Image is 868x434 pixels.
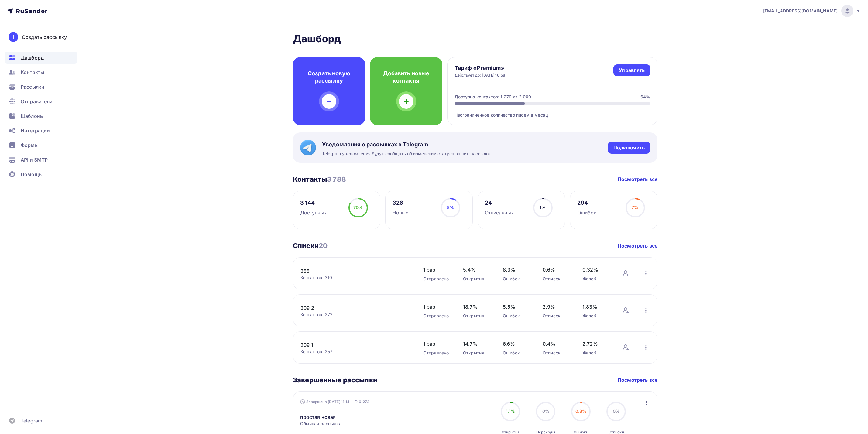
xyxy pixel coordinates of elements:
[393,199,409,207] div: 326
[582,313,610,319] div: Жалоб
[5,110,77,122] a: Шаблоны
[485,199,514,207] div: 24
[577,209,597,216] div: Ошибок
[21,83,44,91] span: Рассылки
[303,70,355,84] h4: Создать новую рассылку
[300,312,411,318] div: Контактов: 272
[5,66,77,78] a: Контакты
[380,70,433,84] h4: Добавить новые контакты
[463,340,491,347] span: 14.7%
[503,350,530,356] div: Ошибок
[763,5,861,17] a: [EMAIL_ADDRESS][DOMAIN_NAME]
[21,54,44,61] span: Дашборд
[21,112,44,120] span: Шаблоны
[293,241,328,250] h3: Списки
[618,376,657,384] a: Посмотреть все
[393,209,409,216] div: Новых
[618,176,657,183] a: Посмотреть все
[293,33,657,45] h2: Дашборд
[322,141,492,148] span: Уведомления о рассылках в Telegram
[632,205,638,210] span: 7%
[300,341,404,349] a: 309 1
[503,266,530,273] span: 8.3%
[503,303,530,310] span: 5.5%
[423,276,451,282] div: Отправлено
[21,69,44,76] span: Контакты
[543,266,570,273] span: 0.6%
[582,350,610,356] div: Жалоб
[540,205,546,210] span: 1%
[455,64,506,72] h4: Тариф «Premium»
[327,175,346,183] span: 3 788
[423,340,451,347] span: 1 раз
[506,408,515,414] span: 1.1%
[503,340,530,347] span: 6.6%
[300,275,411,281] div: Контактов: 310
[543,350,570,356] div: Отписок
[463,276,491,282] div: Открытия
[463,303,491,310] span: 18.7%
[618,242,657,249] a: Посмотреть все
[455,73,506,78] div: Действует до: [DATE] 16:58
[619,67,645,74] div: Управлять
[353,399,358,405] span: ID
[300,267,404,275] a: 355
[640,94,650,100] div: 64%
[359,399,369,405] span: 61272
[300,304,404,312] a: 309 2
[319,242,328,250] span: 20
[763,8,838,14] span: [EMAIL_ADDRESS][DOMAIN_NAME]
[485,209,514,216] div: Отписанных
[463,266,491,273] span: 5.4%
[300,413,336,421] a: простая новая
[21,156,48,163] span: API и SMTP
[582,276,610,282] div: Жалоб
[293,175,346,183] h3: Контакты
[423,350,451,356] div: Отправлено
[582,340,610,347] span: 2.72%
[353,205,363,210] span: 70%
[22,33,67,41] div: Создать рассылку
[21,98,53,105] span: Отправители
[423,313,451,319] div: Отправлено
[455,105,650,118] div: Неограниченное количество писем в месяц
[575,408,587,414] span: 0.3%
[322,151,492,157] span: Telegram уведомления будут сообщать об изменении статуса ваших рассылок.
[300,349,411,355] div: Контактов: 257
[5,81,77,93] a: Рассылки
[582,303,610,310] span: 1.83%
[293,376,377,384] h3: Завершенные рассылки
[423,303,451,310] span: 1 раз
[503,313,530,319] div: Ошибок
[455,94,531,100] div: Доступно контактов: 1 279 из 2 000
[543,303,570,310] span: 2.9%
[503,276,530,282] div: Ошибок
[300,199,327,207] div: 3 144
[543,313,570,319] div: Отписок
[21,171,42,178] span: Помощь
[5,95,77,108] a: Отправители
[21,417,42,424] span: Telegram
[300,421,341,427] span: Обычная рассылка
[21,142,39,149] span: Формы
[21,127,50,134] span: Интеграции
[300,209,327,216] div: Доступных
[543,276,570,282] div: Отписок
[5,139,77,151] a: Формы
[423,266,451,273] span: 1 раз
[543,340,570,347] span: 0.4%
[300,399,369,405] div: Завершена [DATE] 11:14
[463,350,491,356] div: Открытия
[577,199,597,207] div: 294
[542,408,549,414] span: 0%
[613,408,620,414] span: 0%
[447,205,454,210] span: 8%
[582,266,610,273] span: 0.32%
[613,144,645,151] div: Подключить
[463,313,491,319] div: Открытия
[5,52,77,64] a: Дашборд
